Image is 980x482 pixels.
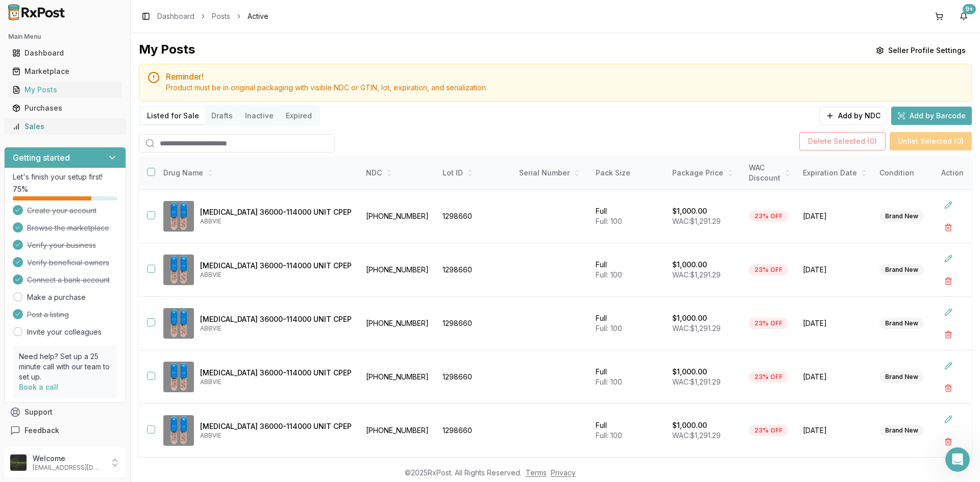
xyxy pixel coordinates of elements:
span: Connect a bank account [27,275,110,285]
button: Sales [4,118,126,135]
span: Active [248,11,268,21]
button: Delete [939,325,958,344]
button: Edit [939,357,958,375]
button: 9+ [955,8,972,24]
span: Browse the marketplace [27,223,109,233]
span: Full: 100 [596,377,622,386]
div: Sales [12,121,118,132]
div: My Posts [139,41,195,60]
td: 1298660 [436,297,513,350]
div: 23% OFF [749,318,788,329]
button: Expired [280,108,318,124]
span: Full: 100 [596,431,622,440]
button: Delete [939,433,958,451]
a: Sales [8,117,122,136]
div: Brand New [879,211,924,222]
span: 75 % [13,184,28,194]
td: Full [590,297,666,350]
td: Full [590,243,666,297]
button: Listed for Sale [141,108,205,124]
div: Expiration Date [803,168,867,178]
p: $1,000.00 [672,313,707,323]
p: Welcome [33,453,104,464]
img: Creon 36000-114000 UNIT CPEP [163,201,194,232]
td: Full [590,404,666,458]
img: User avatar [10,454,27,471]
div: Brand New [879,425,924,436]
button: Edit [939,196,958,214]
span: Feedback [24,425,59,436]
td: [PHONE_NUMBER] [360,243,436,297]
span: Full: 100 [596,217,622,225]
div: Brand New [879,264,924,275]
div: 23% OFF [749,371,788,383]
div: Drug Name [163,168,352,178]
td: Full [590,190,666,243]
button: Delete [939,272,958,290]
span: Verify your business [27,240,96,250]
span: Verify beneficial owners [27,258,109,268]
span: Full: 100 [596,324,622,333]
div: 9+ [963,4,976,14]
p: ABBVIE [200,324,352,333]
div: Serial Number [519,168,583,178]
div: Lot ID [443,168,507,178]
span: [DATE] [803,425,867,436]
a: Invite your colleagues [27,327,102,337]
td: 1298660 [436,350,513,404]
span: Full: 100 [596,270,622,279]
button: Drafts [205,108,239,124]
nav: breadcrumb [157,11,268,21]
button: Seller Profile Settings [870,41,972,60]
p: $1,000.00 [672,260,707,270]
span: WAC: $1,291.29 [672,431,721,440]
div: NDC [366,168,430,178]
button: My Posts [4,82,126,98]
th: Pack Size [590,157,666,190]
button: Purchases [4,100,126,116]
div: 23% OFF [749,264,788,275]
span: [DATE] [803,265,867,275]
div: Brand New [879,371,924,383]
th: Condition [873,157,950,190]
p: Need help? Set up a 25 minute call with our team to set up. [19,351,111,382]
p: [MEDICAL_DATA] 36000-114000 UNIT CPEP [200,368,352,378]
button: Dashboard [4,45,126,61]
a: Privacy [551,468,576,477]
img: Creon 36000-114000 UNIT CPEP [163,362,194,392]
td: 1298660 [436,190,513,243]
iframe: Intercom live chat [945,447,970,472]
button: Delete [939,218,958,237]
span: WAC: $1,291.29 [672,377,721,386]
p: $1,000.00 [672,420,707,430]
button: Inactive [239,108,280,124]
h3: Getting started [13,151,70,164]
a: Dashboard [157,11,194,21]
span: WAC: $1,291.29 [672,270,721,279]
p: ABBVIE [200,271,352,279]
div: WAC Discount [749,163,791,183]
span: [DATE] [803,372,867,382]
p: [MEDICAL_DATA] 36000-114000 UNIT CPEP [200,207,352,217]
a: Marketplace [8,62,122,81]
button: Add by NDC [819,107,887,125]
p: [EMAIL_ADDRESS][DOMAIN_NAME] [33,464,104,472]
button: Edit [939,249,958,268]
span: [DATE] [803,211,867,221]
div: 23% OFF [749,425,788,436]
div: Marketplace [12,66,118,77]
p: $1,000.00 [672,367,707,377]
button: Edit [939,410,958,428]
td: 1298660 [436,404,513,458]
div: 23% OFF [749,211,788,222]
div: Brand New [879,318,924,329]
p: ABBVIE [200,432,352,440]
a: Terms [526,468,547,477]
button: Feedback [4,421,126,440]
button: Edit [939,303,958,321]
a: My Posts [8,81,122,99]
span: Post a listing [27,310,69,320]
span: WAC: $1,291.29 [672,217,721,225]
th: Action [933,157,972,190]
td: [PHONE_NUMBER] [360,190,436,243]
